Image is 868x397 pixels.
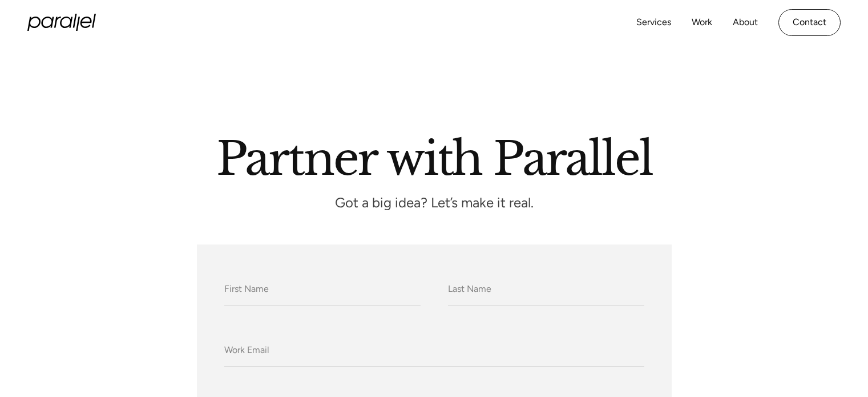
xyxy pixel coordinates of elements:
[109,137,760,175] h2: Partner with Parallel
[448,274,644,306] input: Last Name
[733,14,758,31] a: About
[224,335,644,367] input: Work Email
[636,14,671,31] a: Services
[692,14,712,31] a: Work
[263,198,605,208] p: Got a big idea? Let’s make it real.
[27,14,96,31] a: home
[224,274,421,306] input: First Name
[778,9,841,36] a: Contact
